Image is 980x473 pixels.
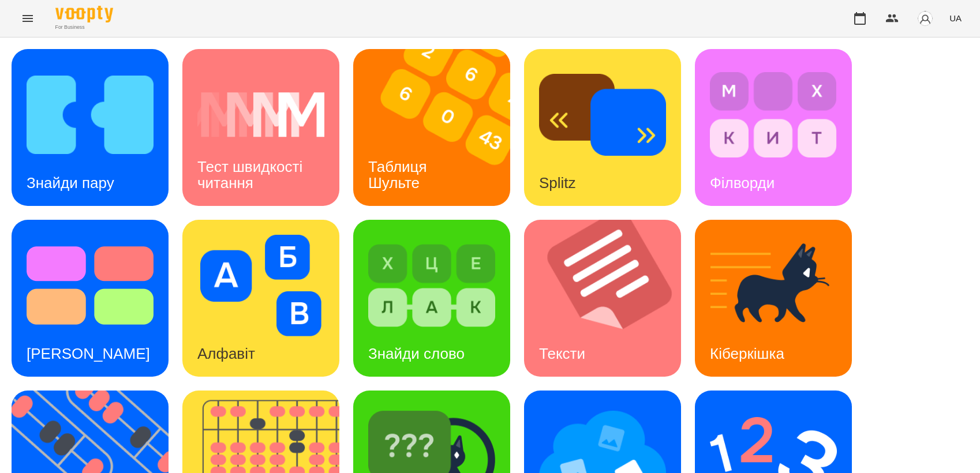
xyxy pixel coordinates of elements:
h3: Таблиця Шульте [368,158,431,191]
img: Таблиця Шульте [353,49,525,206]
img: Кіберкішка [710,235,837,336]
img: Splitz [539,64,666,166]
h3: Знайди слово [368,345,465,362]
h3: Тест швидкості читання [197,158,306,191]
a: Тест швидкості читанняТест швидкості читання [182,49,339,206]
a: ТекстиТексти [524,220,681,377]
a: Знайди словоЗнайди слово [353,220,510,377]
img: avatar_s.png [917,10,933,27]
button: Menu [14,5,42,32]
img: Філворди [710,64,837,166]
img: Алфавіт [197,235,324,336]
img: Тест Струпа [27,235,154,336]
a: АлфавітАлфавіт [182,220,339,377]
a: Тест Струпа[PERSON_NAME] [12,220,169,377]
h3: Тексти [539,345,585,362]
button: UA [945,7,966,29]
a: SplitzSplitz [524,49,681,206]
img: Тест швидкості читання [197,64,324,166]
span: UA [949,12,962,24]
h3: Філворди [710,174,775,192]
h3: Алфавіт [197,345,255,362]
a: КіберкішкаКіберкішка [695,220,852,377]
h3: Splitz [539,174,576,192]
h3: Кіберкішка [710,345,784,362]
img: Тексти [524,220,695,377]
span: For Business [55,24,113,31]
img: Знайди слово [368,235,495,336]
a: Таблиця ШультеТаблиця Шульте [353,49,510,206]
img: Знайди пару [27,64,154,166]
img: Voopty Logo [55,6,113,22]
a: ФілвордиФілворди [695,49,852,206]
a: Знайди паруЗнайди пару [12,49,169,206]
h3: Знайди пару [27,174,114,192]
h3: [PERSON_NAME] [27,345,150,362]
